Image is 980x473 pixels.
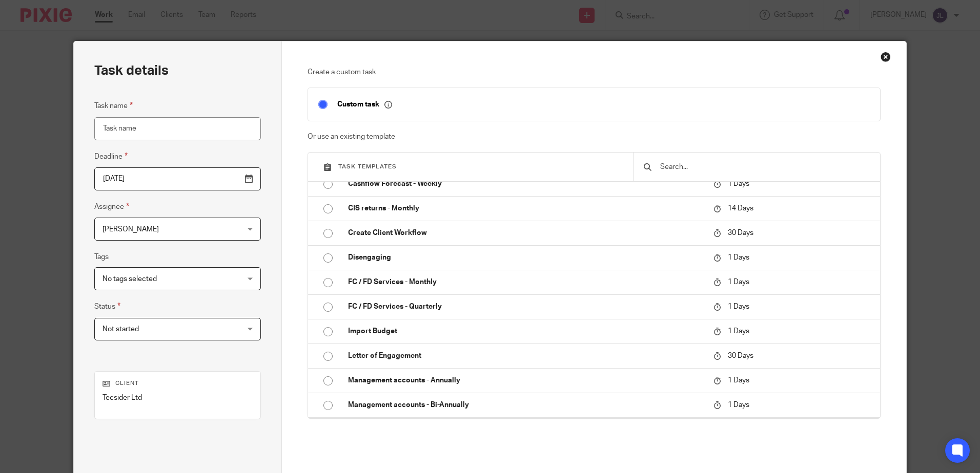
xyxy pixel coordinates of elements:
label: Status [94,300,120,312]
p: Cashflow Forecast - Weekly [348,179,703,189]
p: Letter of Engagement [348,351,703,361]
span: 14 Days [728,205,753,212]
span: [PERSON_NAME] [103,226,159,233]
p: Create a custom task [308,67,880,77]
input: Task name [94,117,261,140]
input: Search... [659,161,870,173]
p: Client [103,379,253,388]
span: 1 Days [728,254,749,261]
span: Task templates [338,164,397,169]
h2: Task details [94,62,169,79]
p: Custom task [337,100,392,109]
p: Management accounts - Bi-Annually [348,400,703,410]
span: 1 Days [728,328,749,335]
span: 1 Days [728,401,749,408]
span: 1 Days [728,377,749,384]
p: Disengaging [348,252,703,263]
span: 30 Days [728,229,753,236]
p: Create Client Workflow [348,228,703,238]
p: Tecsider Ltd [103,393,253,403]
label: Task name [94,100,133,112]
input: Pick a date [94,167,261,190]
label: Assignee [94,201,129,212]
div: Close this dialog window [881,52,891,62]
p: Or use an existing template [308,132,880,142]
span: Not started [103,326,139,333]
label: Deadline [94,150,128,162]
p: FC / FD Services - Monthly [348,277,703,287]
span: 30 Days [728,352,753,359]
p: CIS returns - Monthly [348,203,703,213]
span: 1 Days [728,278,749,286]
span: 1 Days [728,180,749,187]
p: Management accounts - Annually [348,375,703,385]
span: 1 Days [728,303,749,310]
label: Tags [94,252,109,262]
span: No tags selected [103,275,157,283]
p: Import Budget [348,326,703,336]
p: FC / FD Services - Quarterly [348,302,703,312]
